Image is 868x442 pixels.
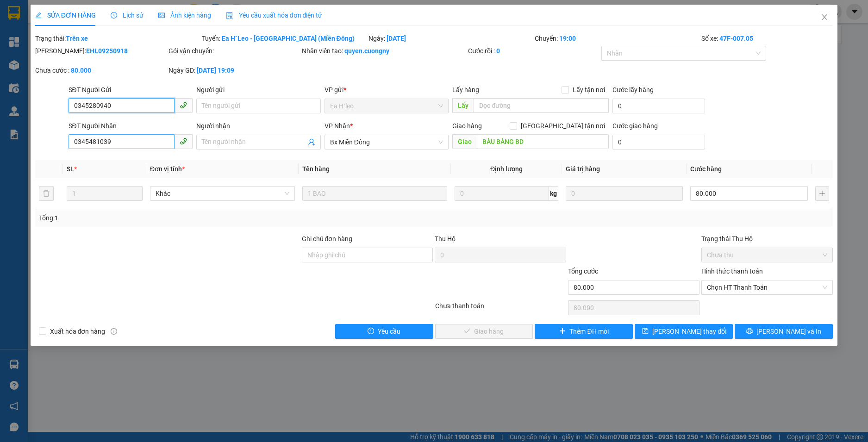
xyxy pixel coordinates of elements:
[302,186,447,201] input: VD: Bàn, Ghế
[474,98,609,113] input: Dọc đường
[568,268,598,275] span: Tổng cước
[612,135,705,149] input: Cước giao hàng
[302,235,353,243] label: Ghi chú đơn hàng
[535,324,633,339] button: plusThêm ĐH mới
[111,328,117,335] span: info-circle
[35,12,42,19] span: edit
[701,234,833,244] div: Trạng thái Thu Hộ
[180,101,187,109] span: phone
[452,122,482,130] span: Giao hàng
[335,324,433,339] button: exclamation-circleYêu cầu
[180,137,187,145] span: phone
[150,165,185,173] span: Đơn vị tính
[559,328,566,335] span: plus
[719,35,753,42] b: 47F-007.05
[222,35,355,42] b: Ea H`Leo - [GEOGRAPHIC_DATA] (Miền Đông)
[34,33,201,44] div: Trạng thái:
[612,99,705,113] input: Cước lấy hàng
[344,47,389,55] b: quyen.cuongny
[69,121,193,131] div: SĐT Người Nhận
[156,187,289,200] span: Khác
[35,46,167,56] div: [PERSON_NAME]:
[559,35,576,42] b: 19:00
[330,135,443,149] span: Bx Miền Đông
[201,33,368,44] div: Tuyến:
[477,134,609,149] input: Dọc đường
[700,33,834,44] div: Số xe:
[652,326,726,336] span: [PERSON_NAME] thay đổi
[169,46,300,56] div: Gói vận chuyển:
[69,85,193,95] div: SĐT Người Gửi
[612,86,654,93] label: Cước lấy hàng
[226,12,233,19] img: icon
[566,165,600,173] span: Giá trị hàng
[566,186,683,201] input: 0
[325,122,350,130] span: VP Nhận
[707,248,827,262] span: Chưa thu
[35,65,167,75] div: Chưa cước :
[569,326,608,336] span: Thêm ĐH mới
[368,328,374,335] span: exclamation-circle
[707,280,827,294] span: Chọn HT Thanh Toán
[325,85,449,95] div: VP gửi
[735,324,833,339] button: printer[PERSON_NAME] và In
[534,33,700,44] div: Chuyến:
[549,186,558,201] span: kg
[435,324,533,339] button: checkGiao hàng
[111,12,144,19] span: Lịch sử
[71,67,91,74] b: 80.000
[368,33,534,44] div: Ngày:
[35,12,96,19] span: SỬA ĐƠN HÀNG
[86,47,128,55] b: EHL09250918
[196,85,321,95] div: Người gửi
[642,328,649,335] span: save
[169,65,300,75] div: Ngày GD:
[756,326,821,336] span: [PERSON_NAME] và In
[452,98,474,113] span: Lấy
[701,268,763,275] label: Hình thức thanh toán
[435,235,456,243] span: Thu Hộ
[569,85,609,95] span: Lấy tận nơi
[39,213,335,223] div: Tổng: 1
[330,99,443,113] span: Ea H`leo
[746,328,753,335] span: printer
[39,186,54,201] button: delete
[490,165,523,173] span: Định lượng
[111,12,117,19] span: clock-circle
[452,86,479,93] span: Lấy hàng
[635,324,733,339] button: save[PERSON_NAME] thay đổi
[308,138,315,146] span: user-add
[690,165,722,173] span: Cước hàng
[496,47,500,55] b: 0
[302,248,433,262] input: Ghi chú đơn hàng
[302,46,467,56] div: Nhân viên tạo:
[821,13,828,21] span: close
[197,67,234,74] b: [DATE] 19:09
[812,5,837,31] button: Close
[66,35,88,42] b: Trên xe
[302,165,330,173] span: Tên hàng
[517,121,609,131] span: [GEOGRAPHIC_DATA] tận nơi
[46,326,109,336] span: Xuất hóa đơn hàng
[158,12,211,19] span: Ảnh kiện hàng
[434,301,568,317] div: Chưa thanh toán
[67,165,74,173] span: SL
[468,46,599,56] div: Cước rồi :
[612,122,658,130] label: Cước giao hàng
[158,12,165,19] span: picture
[226,12,323,19] span: Yêu cầu xuất hóa đơn điện tử
[196,121,321,131] div: Người nhận
[452,134,477,149] span: Giao
[815,186,830,201] button: plus
[378,326,400,336] span: Yêu cầu
[387,35,406,42] b: [DATE]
